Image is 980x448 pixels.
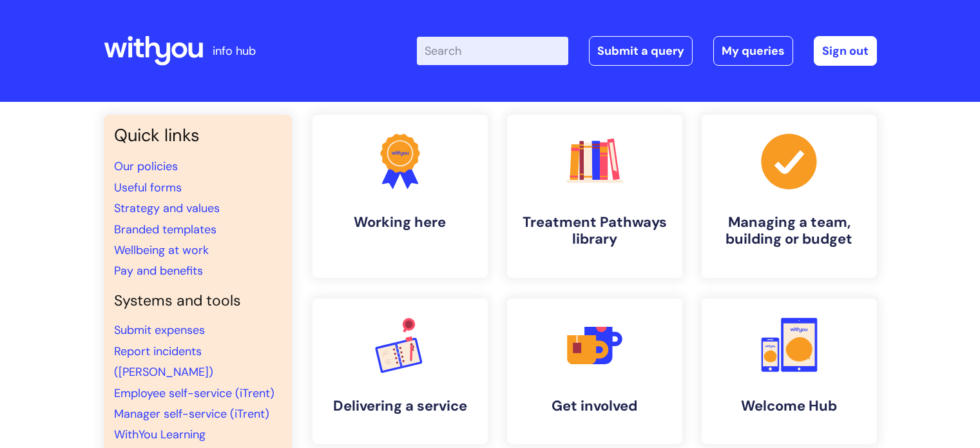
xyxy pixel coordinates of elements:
input: Search [417,37,568,65]
a: Submit expenses [114,322,205,338]
a: Strategy and values [114,200,220,216]
a: Useful forms [114,180,182,195]
a: Branded templates [114,222,216,237]
div: | - [417,36,877,66]
h4: Systems and tools [114,292,282,310]
h4: Get involved [517,398,672,414]
h4: Managing a team, building or budget [712,214,867,248]
h4: Welcome Hub [712,398,867,414]
a: Submit a query [589,36,693,66]
h4: Delivering a service [323,398,477,414]
p: info hub [213,41,256,61]
a: Pay and benefits [114,263,203,278]
a: My queries [713,36,793,66]
a: Report incidents ([PERSON_NAME]) [114,344,213,380]
a: Treatment Pathways library [507,115,682,278]
a: Welcome Hub [702,298,877,444]
a: Sign out [814,36,877,66]
a: Employee self-service (iTrent) [114,385,274,401]
h4: Treatment Pathways library [517,214,672,248]
h4: Working here [323,214,477,231]
a: Working here [312,115,488,278]
a: Our policies [114,159,178,174]
a: WithYou Learning [114,427,206,442]
a: Delivering a service [312,298,488,444]
a: Wellbeing at work [114,242,209,258]
a: Get involved [507,298,682,444]
h3: Quick links [114,125,282,146]
a: Manager self-service (iTrent) [114,406,269,422]
a: Managing a team, building or budget [702,115,877,278]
